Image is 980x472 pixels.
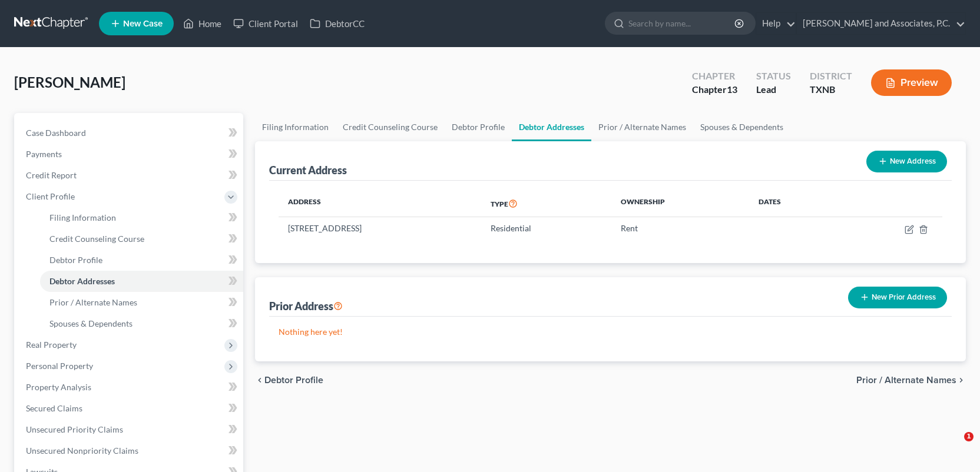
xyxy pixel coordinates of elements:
[512,113,591,141] a: Debtor Addresses
[692,83,737,97] div: Chapter
[964,432,974,441] span: 1
[871,69,952,96] button: Preview
[866,151,947,172] button: New Address
[49,297,137,307] span: Prior / Alternate Names
[591,113,693,141] a: Prior / Alternate Names
[40,228,243,250] a: Credit Counseling Course
[227,13,304,34] a: Client Portal
[269,163,347,177] div: Current Address
[693,113,790,141] a: Spouses & Dependents
[255,375,323,385] button: chevron_left Debtor Profile
[481,217,611,240] td: Residential
[123,19,163,28] span: New Case
[16,419,243,440] a: Unsecured Priority Claims
[49,276,115,286] span: Debtor Addresses
[611,217,749,240] td: Rent
[49,318,133,328] span: Spouses & Dependents
[49,212,116,222] span: Filing Information
[16,122,243,144] a: Case Dashboard
[26,128,86,138] span: Case Dashboard
[177,13,227,34] a: Home
[269,299,343,313] div: Prior Address
[692,69,737,83] div: Chapter
[16,440,243,461] a: Unsecured Nonpriority Claims
[481,190,611,217] th: Type
[940,432,968,460] iframe: Intercom live chat
[756,69,791,83] div: Status
[26,403,82,413] span: Secured Claims
[40,250,243,271] a: Debtor Profile
[848,287,947,308] button: New Prior Address
[16,377,243,398] a: Property Analysis
[16,165,243,186] a: Credit Report
[26,340,77,350] span: Real Property
[279,326,942,338] p: Nothing here yet!
[26,361,93,371] span: Personal Property
[756,13,796,34] a: Help
[26,149,62,159] span: Payments
[49,234,144,244] span: Credit Counseling Course
[810,69,852,83] div: District
[611,190,749,217] th: Ownership
[40,207,243,228] a: Filing Information
[26,446,138,456] span: Unsecured Nonpriority Claims
[856,375,956,385] span: Prior / Alternate Names
[856,375,966,385] button: Prior / Alternate Names chevron_right
[40,292,243,313] a: Prior / Alternate Names
[279,217,481,240] td: [STREET_ADDRESS]
[255,375,264,385] i: chevron_left
[756,83,791,97] div: Lead
[810,83,852,97] div: TXNB
[26,170,77,180] span: Credit Report
[16,398,243,419] a: Secured Claims
[14,74,125,91] span: [PERSON_NAME]
[255,113,336,141] a: Filing Information
[956,375,966,385] i: chevron_right
[40,271,243,292] a: Debtor Addresses
[727,84,737,95] span: 13
[304,13,370,34] a: DebtorCC
[797,13,965,34] a: [PERSON_NAME] and Associates, P.C.
[40,313,243,334] a: Spouses & Dependents
[279,190,481,217] th: Address
[26,191,75,201] span: Client Profile
[628,12,736,34] input: Search by name...
[26,382,91,392] span: Property Analysis
[445,113,512,141] a: Debtor Profile
[26,424,123,434] span: Unsecured Priority Claims
[49,255,102,265] span: Debtor Profile
[336,113,445,141] a: Credit Counseling Course
[16,144,243,165] a: Payments
[749,190,839,217] th: Dates
[264,375,323,385] span: Debtor Profile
